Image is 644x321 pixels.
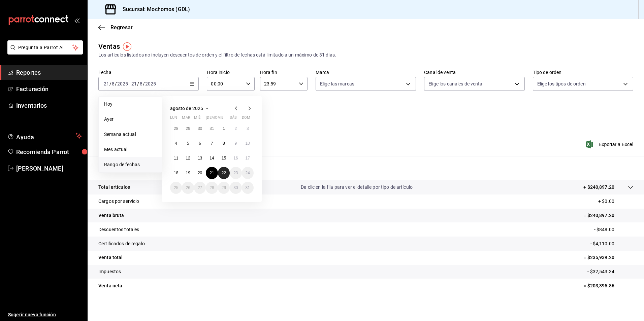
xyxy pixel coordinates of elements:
button: Regresar [98,24,133,31]
span: Sugerir nueva función [8,311,82,318]
button: 25 de agosto de 2025 [170,182,182,194]
p: = $240,897.20 [583,212,633,219]
span: Semana actual [104,131,156,138]
button: 28 de agosto de 2025 [206,182,218,194]
button: 30 de julio de 2025 [194,122,206,135]
button: 21 de agosto de 2025 [206,167,218,179]
p: Impuestos [98,268,121,275]
button: 29 de julio de 2025 [182,122,194,135]
input: -- [131,81,137,86]
p: = $235,939.20 [583,254,633,261]
abbr: 22 de agosto de 2025 [222,171,226,175]
label: Hora inicio [207,70,254,75]
p: - $32,543.34 [587,268,633,275]
h3: Sucursal: Mochomos (GDL) [117,5,190,13]
button: 14 de agosto de 2025 [206,152,218,164]
button: 17 de agosto de 2025 [242,152,254,164]
button: 6 de agosto de 2025 [194,137,206,149]
button: Exportar a Excel [587,140,633,148]
abbr: 23 de agosto de 2025 [233,171,238,175]
abbr: 27 de agosto de 2025 [198,185,202,190]
abbr: 13 de agosto de 2025 [198,156,202,160]
p: Venta neta [98,282,122,289]
a: Pregunta a Parrot AI [5,49,83,56]
abbr: 29 de agosto de 2025 [222,185,226,190]
abbr: 24 de agosto de 2025 [246,171,250,175]
span: Recomienda Parrot [16,147,82,156]
button: 20 de agosto de 2025 [194,167,206,179]
p: Certificados de regalo [98,240,145,247]
label: Canal de venta [424,70,524,75]
button: 5 de agosto de 2025 [182,137,194,149]
abbr: 30 de julio de 2025 [198,126,202,131]
abbr: 31 de julio de 2025 [210,126,214,131]
abbr: miércoles [194,115,200,122]
button: 24 de agosto de 2025 [242,167,254,179]
span: Ayer [104,116,156,123]
abbr: 16 de agosto de 2025 [233,156,238,160]
button: 19 de agosto de 2025 [182,167,194,179]
span: / [137,81,139,86]
button: 4 de agosto de 2025 [170,137,182,149]
input: -- [103,81,109,86]
label: Hora fin [260,70,308,75]
button: 7 de agosto de 2025 [206,137,218,149]
p: + $240,897.20 [583,184,614,191]
p: Venta total [98,254,123,261]
abbr: 12 de agosto de 2025 [186,156,190,160]
abbr: viernes [218,115,223,122]
p: - $848.00 [594,226,633,233]
abbr: 1 de agosto de 2025 [223,126,225,131]
abbr: martes [182,115,190,122]
abbr: 28 de agosto de 2025 [210,185,214,190]
abbr: 7 de agosto de 2025 [211,141,213,146]
label: Tipo de orden [533,70,633,75]
span: / [109,81,111,86]
button: 3 de agosto de 2025 [242,122,254,135]
span: Elige los canales de venta [428,80,482,87]
input: ---- [117,81,128,86]
button: 11 de agosto de 2025 [170,152,182,164]
button: Pregunta a Parrot AI [7,40,83,55]
p: Total artículos [98,184,130,191]
abbr: 15 de agosto de 2025 [222,156,226,160]
p: + $0.00 [598,198,633,205]
span: Elige las marcas [320,80,354,87]
abbr: 5 de agosto de 2025 [187,141,189,146]
div: Ventas [98,41,120,51]
p: Descuentos totales [98,226,139,233]
span: [PERSON_NAME] [16,164,82,173]
button: 2 de agosto de 2025 [230,122,241,135]
span: Reportes [16,68,82,77]
abbr: 3 de agosto de 2025 [247,126,249,131]
abbr: 11 de agosto de 2025 [174,156,178,160]
button: 18 de agosto de 2025 [170,167,182,179]
button: 12 de agosto de 2025 [182,152,194,164]
span: Regresar [110,24,133,31]
abbr: 30 de agosto de 2025 [233,185,238,190]
abbr: 4 de agosto de 2025 [175,141,177,146]
span: Facturación [16,84,82,94]
abbr: 10 de agosto de 2025 [246,141,250,146]
button: 22 de agosto de 2025 [218,167,230,179]
button: 8 de agosto de 2025 [218,137,230,149]
p: - $4,110.00 [590,240,633,247]
p: = $203,395.86 [583,282,633,289]
abbr: 25 de agosto de 2025 [174,185,178,190]
button: 27 de agosto de 2025 [194,182,206,194]
div: Los artículos listados no incluyen descuentos de orden y el filtro de fechas está limitado a un m... [98,51,633,59]
button: 30 de agosto de 2025 [230,182,241,194]
button: 23 de agosto de 2025 [230,167,241,179]
span: Hoy [104,101,156,108]
img: Tooltip marker [123,42,131,51]
abbr: 21 de agosto de 2025 [210,171,214,175]
p: Da clic en la fila para ver el detalle por tipo de artículo [301,184,413,191]
button: 1 de agosto de 2025 [218,122,230,135]
p: Cargos por servicio [98,198,139,205]
input: -- [111,81,115,86]
abbr: 17 de agosto de 2025 [246,156,250,160]
button: 31 de agosto de 2025 [242,182,254,194]
abbr: 19 de agosto de 2025 [186,171,190,175]
abbr: jueves [206,115,246,122]
button: 15 de agosto de 2025 [218,152,230,164]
